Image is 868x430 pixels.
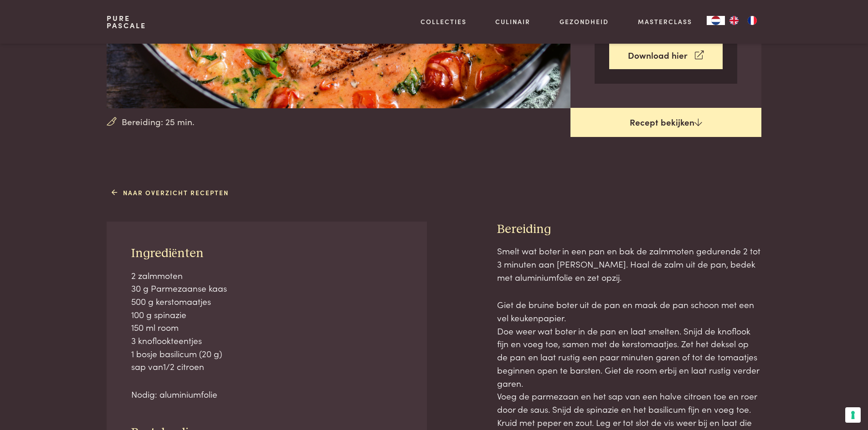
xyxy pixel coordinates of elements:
[609,41,723,70] a: Download hier
[112,188,229,197] a: Naar overzicht recepten
[725,16,743,25] a: EN
[707,16,725,25] a: NL
[560,17,609,26] a: Gezondheid
[107,15,146,29] a: PurePascale
[495,17,530,26] a: Culinair
[163,360,166,372] span: 1
[725,16,761,25] ul: Language list
[421,17,467,26] a: Collecties
[131,269,403,374] p: 2 zalmmoten 30 g Parmezaanse kaas 500 g kerstomaatjes 100 g spinazie 150 ml room 3 knoflookteentj...
[122,115,195,128] span: Bereiding: 25 min.
[707,16,725,25] div: Language
[131,247,204,260] span: Ingrediënten
[638,17,692,26] a: Masterclass
[497,222,761,238] h3: Bereiding
[497,244,761,283] p: Smelt wat boter in een pan en bak de zalmmoten gedurende 2 tot 3 minuten aan [PERSON_NAME]. Haal ...
[743,16,761,25] a: FR
[570,108,761,137] a: Recept bekijken
[131,388,403,401] p: Nodig: aluminiumfolie
[707,16,761,25] aside: Language selected: Nederlands
[845,407,861,423] button: Uw voorkeuren voor toestemming voor trackingtechnologieën
[166,360,170,372] span: /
